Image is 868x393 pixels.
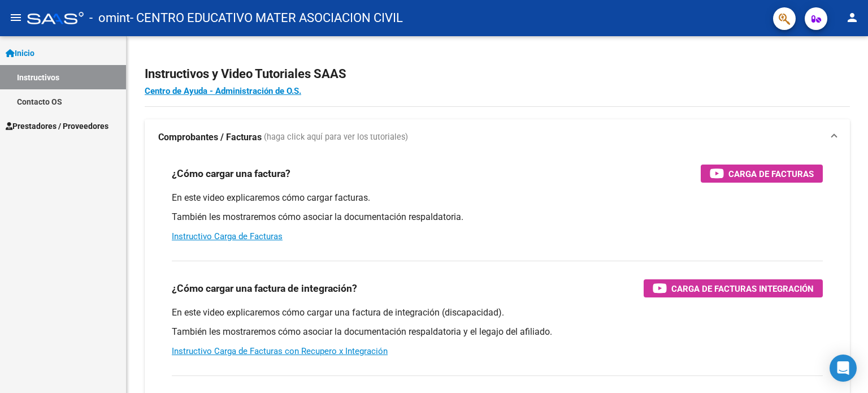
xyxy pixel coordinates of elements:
span: Inicio [6,47,34,59]
a: Centro de Ayuda - Administración de O.S. [145,86,301,96]
p: También les mostraremos cómo asociar la documentación respaldatoria. [172,211,823,223]
span: - omint [89,6,130,31]
div: Open Intercom Messenger [830,355,857,382]
h3: ¿Cómo cargar una factura? [172,166,290,182]
h3: ¿Cómo cargar una factura de integración? [172,280,357,296]
p: En este video explicaremos cómo cargar una factura de integración (discapacidad). [172,306,823,319]
mat-icon: menu [9,11,23,24]
a: Instructivo Carga de Facturas con Recupero x Integración [172,346,388,356]
mat-icon: person [845,11,859,24]
span: (haga click aquí para ver los tutoriales) [264,131,408,144]
a: Instructivo Carga de Facturas [172,231,283,241]
p: En este video explicaremos cómo cargar facturas. [172,192,823,204]
span: Carga de Facturas Integración [671,282,814,296]
button: Carga de Facturas Integración [644,279,823,297]
mat-expansion-panel-header: Comprobantes / Facturas (haga click aquí para ver los tutoriales) [145,119,850,156]
h2: Instructivos y Video Tutoriales SAAS [145,63,850,85]
button: Carga de Facturas [701,165,823,183]
span: Carga de Facturas [728,167,814,181]
strong: Comprobantes / Facturas [158,131,262,144]
span: - CENTRO EDUCATIVO MATER ASOCIACION CIVIL [130,6,403,31]
p: También les mostraremos cómo asociar la documentación respaldatoria y el legajo del afiliado. [172,326,823,338]
span: Prestadores / Proveedores [6,120,108,132]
